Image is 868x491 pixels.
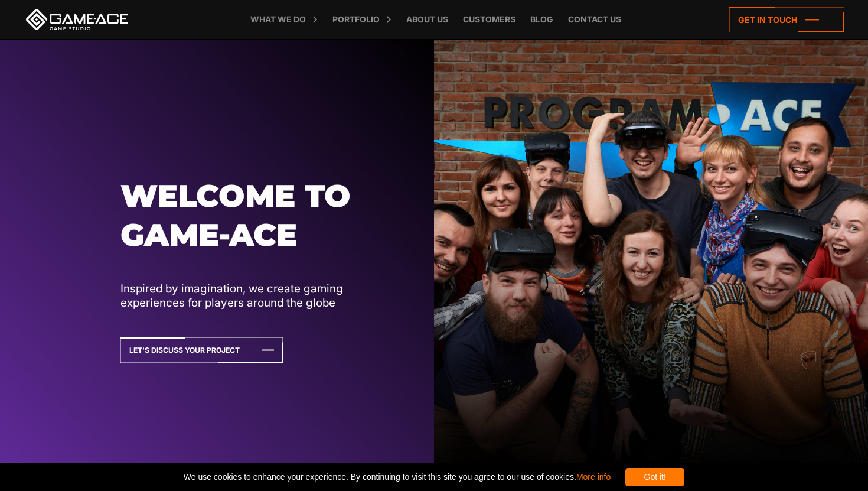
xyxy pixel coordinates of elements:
[120,282,400,310] p: Inspired by imagination, we create gaming experiences for players around the globe
[625,468,684,486] div: Got it!
[576,472,611,482] a: More info
[184,468,611,486] span: We use cookies to enhance your experience. By continuing to visit this site you agree to our use ...
[729,7,844,32] a: Get in touch
[120,337,283,363] a: Let's Discuss Your Project
[434,40,868,475] img: About us main
[120,177,400,254] h1: Welcome to Game-ace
